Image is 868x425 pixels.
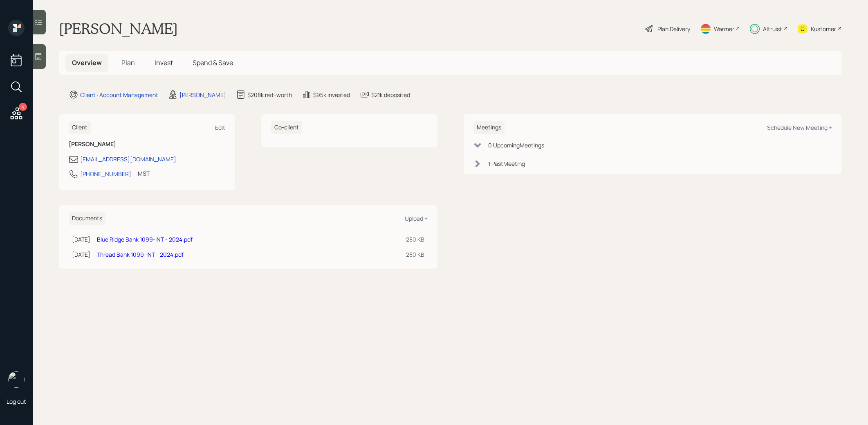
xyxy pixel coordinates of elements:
[193,58,233,67] span: Spend & Save
[155,58,173,67] span: Invest
[19,103,27,111] div: 4
[69,121,91,134] h6: Client
[72,250,90,259] div: [DATE]
[59,20,178,38] h1: [PERSON_NAME]
[69,212,105,225] h6: Documents
[657,25,690,33] div: Plan Delivery
[215,124,225,131] div: Edit
[72,235,90,244] div: [DATE]
[313,90,350,99] div: $95k invested
[473,121,505,134] h6: Meetings
[406,250,424,259] div: 280 KB
[371,90,410,99] div: $21k deposited
[72,58,102,67] span: Overview
[405,215,428,222] div: Upload +
[247,90,292,99] div: $208k net-worth
[97,251,184,258] a: Thread Bank 1099-INT - 2024.pdf
[69,141,225,148] h6: [PERSON_NAME]
[80,155,176,163] div: [EMAIL_ADDRESS][DOMAIN_NAME]
[179,90,226,99] div: [PERSON_NAME]
[488,159,525,168] div: 1 Past Meeting
[714,25,734,33] div: Warmer
[763,25,782,33] div: Altruist
[271,121,302,134] h6: Co-client
[80,90,158,99] div: Client · Account Management
[488,141,544,149] div: 0 Upcoming Meeting s
[406,235,424,244] div: 280 KB
[97,235,193,243] a: Blue Ridge Bank 1099-INT - 2024.pdf
[121,58,135,67] span: Plan
[767,124,832,131] div: Schedule New Meeting +
[8,371,25,388] img: treva-nostdahl-headshot.png
[80,170,131,178] div: [PHONE_NUMBER]
[7,398,26,405] div: Log out
[138,169,150,178] div: MST
[811,25,836,33] div: Kustomer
